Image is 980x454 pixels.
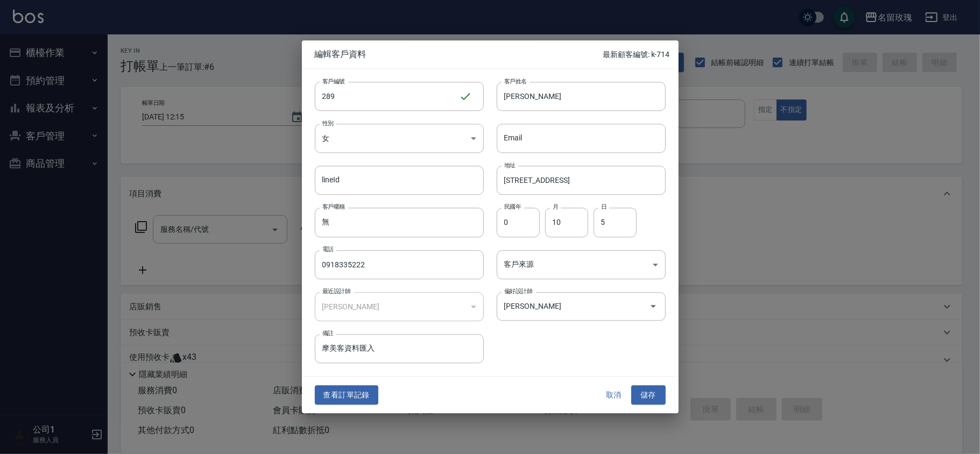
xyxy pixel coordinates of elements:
[631,385,666,405] button: 儲存
[504,287,532,295] label: 偏好設計師
[603,49,669,60] p: 最新顧客編號: k-714
[322,203,345,211] label: 客戶暱稱
[504,203,521,211] label: 民國年
[504,161,516,169] label: 地址
[322,329,334,337] label: 備註
[597,385,631,405] button: 取消
[601,203,607,211] label: 日
[322,119,334,127] label: 性別
[322,77,345,85] label: 客戶編號
[645,298,662,315] button: Open
[315,124,484,153] div: 女
[315,292,484,321] div: [PERSON_NAME]
[315,49,603,60] span: 編輯客戶資料
[315,385,378,405] button: 查看訂單記錄
[553,203,558,211] label: 月
[322,245,334,253] label: 電話
[504,77,527,85] label: 客戶姓名
[322,287,350,295] label: 最近設計師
